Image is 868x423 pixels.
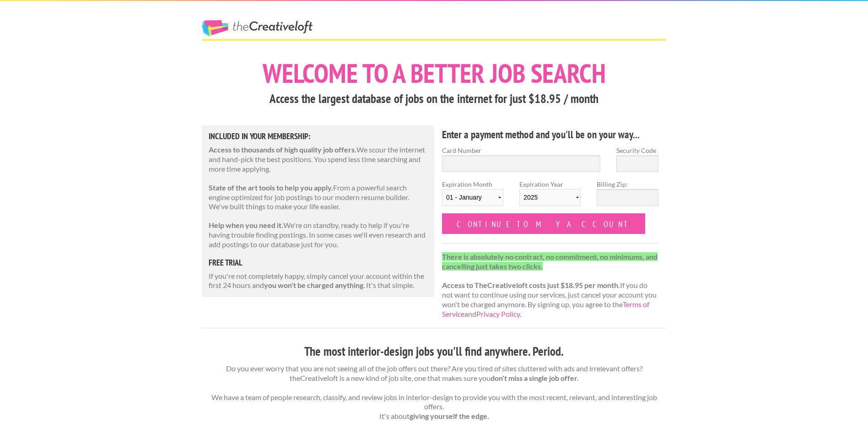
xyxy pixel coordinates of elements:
p: We scour the internet and hand-pick the best positions. You spend less time searching and more ti... [209,145,427,174]
a: The Creative Loft [202,20,313,37]
strong: Access to TheCreativeloft costs just $18.95 per month. [442,281,620,289]
p: We're on standby, ready to help if you're having trouble finding postings. In some cases we'll ev... [209,221,427,249]
strong: Access to thousands of high quality job offers. [209,145,356,154]
label: Card Number [442,146,600,155]
label: Billing Zip: [597,179,658,189]
p: From a powerful search engine optimized for job postings to our modern resume builder. We've buil... [209,183,427,211]
strong: Help when you need it. [209,221,283,229]
h4: Enter a payment method and you'll be on your way... [442,127,658,142]
h3: Access the largest database of jobs on the internet for just $18.95 / month [202,90,666,108]
label: Expiration Year [519,179,581,213]
select: Expiration Month [442,189,503,206]
select: Expiration Year [519,189,581,206]
h5: free trial [209,259,427,267]
p: If you do not want to continue using our services, just cancel your account you won't be charged ... [442,252,658,319]
p: Do you ever worry that you are not seeing all of the job offers out there? Are you tired of sites... [202,364,666,421]
strong: you won't be charged anything [264,281,363,289]
h1: Welcome to a better job search [202,60,666,87]
a: Privacy Policy [476,309,520,318]
label: Expiration Month [442,179,503,213]
a: Terms of Service [442,300,649,318]
strong: don't miss a single job offer. [491,374,579,382]
strong: giving yourself the edge. [410,412,489,420]
h5: Included in Your Membership: [209,132,427,141]
p: If you're not completely happy, simply cancel your account within the first 24 hours and . It's t... [209,271,427,291]
h3: The most interior-design jobs you'll find anywhere. Period. [202,343,666,360]
input: Continue to my account [442,213,645,234]
strong: There is absolutely no contract, no commitment, no minimums, and cancelling just takes two clicks. [442,252,658,271]
strong: State of the art tools to help you apply. [209,183,333,192]
label: Security Code [616,146,658,155]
